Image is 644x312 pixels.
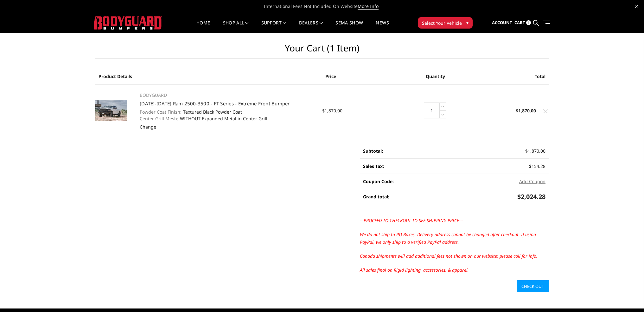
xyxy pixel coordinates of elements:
span: 1 [526,20,531,25]
a: shop all [223,21,249,33]
p: Canada shipments will add additional fees not shown on our website; please call for info. [360,252,549,260]
span: ▾ [466,19,469,26]
strong: Grand total: [363,194,389,200]
img: BODYGUARD BUMPERS [94,16,162,30]
span: $1,870.00 [525,148,545,154]
a: Account [492,14,512,31]
p: BODYGUARD [140,91,315,99]
th: Quantity [398,68,473,85]
img: 2010-2018 Ram 2500-3500 - FT Series - Extreme Front Bumper [95,100,127,121]
a: Home [196,21,210,33]
a: Check out [517,280,549,292]
span: Select Your Vehicle [422,20,462,26]
a: News [376,21,389,33]
dd: WITHOUT Expanded Metal in Center Grill [140,115,315,122]
th: Product Details [95,68,322,85]
a: [DATE]-[DATE] Ram 2500-3500 - FT Series - Extreme Front Bumper [140,100,290,107]
a: SEMA Show [335,21,363,33]
span: Account [492,20,512,25]
button: Select Your Vehicle [418,17,473,29]
strong: $1,870.00 [516,108,536,114]
p: ---PROCEED TO CHECKOUT TO SEE SHIPPING PRICE--- [360,217,549,224]
strong: Subtotal: [363,148,383,154]
h1: Your Cart (1 item) [95,43,549,59]
p: We do not ship to PO Boxes. Delivery address cannot be changed after checkout. If using PayPal, w... [360,231,549,246]
strong: Sales Tax: [363,163,384,169]
dt: Center Grill Mesh: [140,115,178,122]
span: $1,870.00 [322,108,342,114]
span: $154.28 [529,163,545,169]
a: Dealers [299,21,323,33]
span: $2,024.28 [517,192,545,201]
dd: Textured Black Powder Coat [140,109,315,115]
p: All sales final on Rigid lighting, accessories, & apparel. [360,266,549,274]
a: More Info [358,3,379,10]
a: Change [140,124,156,130]
button: Add Coupon [519,178,545,185]
a: Support [261,21,286,33]
strong: Coupon Code: [363,178,394,184]
span: Cart [514,20,525,25]
th: Price [322,68,398,85]
a: Cart 1 [514,14,531,31]
th: Total [473,68,549,85]
dt: Powder Coat Finish: [140,109,182,115]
